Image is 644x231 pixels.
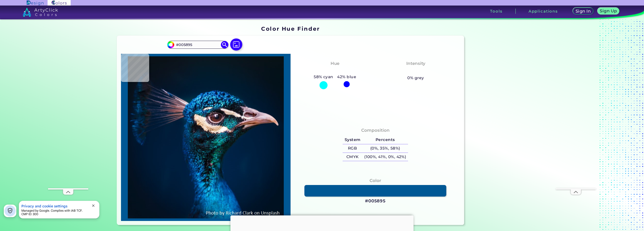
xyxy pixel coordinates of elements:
[331,60,339,67] h4: Hue
[490,9,502,13] h3: Tools
[343,136,362,144] h5: System
[312,74,335,80] h5: 58% cyan
[362,153,408,161] h5: (100%, 41%, 0%, 42%)
[370,177,381,184] h4: Color
[23,8,58,17] img: logo_artyclick_colors_white.svg
[124,56,288,218] img: img_pavlin.jpg
[230,38,242,51] img: icon picture
[362,136,408,144] h5: Percents
[600,9,617,13] h5: Sign Up
[362,144,408,153] h5: (0%, 35%, 58%)
[407,75,424,81] h5: 0% grey
[365,198,386,204] h3: #005895
[361,127,390,134] h4: Composition
[343,153,362,161] h5: CMYK
[406,60,425,67] h4: Intensity
[221,41,228,49] img: icon search
[405,68,427,74] h3: Vibrant
[321,68,349,74] h3: Cyan-Blue
[27,1,44,5] img: ArtyClick Design logo
[466,24,529,227] iframe: Advertisement
[261,25,320,32] h1: Color Hue Finder
[174,41,221,48] input: type color..
[335,74,358,80] h5: 42% blue
[48,37,88,188] iframe: Advertisement
[529,9,558,13] h3: Applications
[573,8,593,15] a: Sign In
[576,9,591,13] h5: Sign In
[556,37,596,188] iframe: Advertisement
[343,144,362,153] h5: RGB
[597,8,620,15] a: Sign Up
